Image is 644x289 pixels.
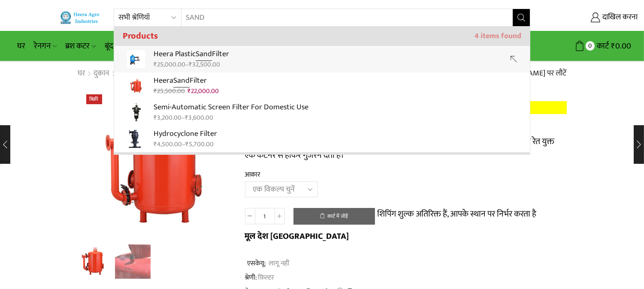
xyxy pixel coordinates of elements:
[34,39,51,53] font: रेनगन
[114,27,530,46] h3: Products
[173,74,190,87] strong: Sand
[257,272,275,283] a: फ़िल्टर
[78,68,137,79] nav: ब्रेडक्रम्ब
[61,36,100,56] a: ब्रश कटर
[293,208,375,225] button: कार्ट में जोड़ें
[100,36,151,56] a: बूंद से सिंचाई
[539,38,631,54] a: 0 कार्ट ₹0.00
[17,39,25,53] font: घर
[513,9,530,26] button: खोज बटन
[196,48,212,61] strong: Sand
[154,59,185,70] bdi: 25,000.00
[114,99,530,126] a: Semi-Automatic Screen Filter For Domestic Use₹3,200.00–₹3,600.00
[268,258,290,269] font: लागू नहीं
[189,59,192,70] span: ₹
[377,207,536,221] font: शिपिंग शुल्क अतिरिक्त हैं, आपके स्थान पर निर्भर करता है
[189,59,220,70] bdi: 32,500.00
[76,244,111,279] li: 1 / 2
[154,139,182,150] bdi: 4,500.00
[78,68,86,79] a: घर
[543,10,638,25] a: दाखिल करना
[154,128,217,140] p: Hydrocyclone Filter
[154,48,229,60] p: Heera Plastic Filter
[185,112,213,123] bdi: 3,600.00
[94,67,110,80] font: दुकान
[105,39,141,53] font: बूंद से सिंचाई
[255,208,275,224] input: उत्पाद गुणवत्ता
[154,113,308,123] div: –
[475,67,567,80] font: पिछले [PERSON_NAME] पर लौटें
[245,272,257,283] font: श्रेणी:
[185,139,189,150] span: ₹
[154,75,219,87] p: Heera Filter
[154,101,308,114] p: Semi-Automatic Screen Filter For Domestic Use
[475,68,567,79] a: पिछले [PERSON_NAME] पर लौटें
[65,39,90,53] font: ब्रश कटर
[154,60,229,69] div: –
[115,244,151,279] li: 2 / 2
[588,41,592,51] font: 0
[187,86,219,96] bdi: 22,000.00
[475,32,521,41] span: 4 items found
[30,36,61,56] a: रेनगन
[94,68,110,79] a: दुकान
[245,229,349,244] font: मूल देश [GEOGRAPHIC_DATA]
[154,139,157,150] span: ₹
[602,11,638,24] font: दाखिल करना
[615,39,631,53] font: 0.00
[154,86,157,96] span: ₹
[114,72,530,99] a: HeeraSandFilter
[154,59,157,70] span: ₹
[76,243,111,279] img: हीरा सैंड फिल्टर
[114,152,530,172] h3: Posts
[327,212,348,220] font: कार्ट में जोड़ें
[181,9,502,26] input: निम्न को खोजें...
[90,95,99,103] font: बिक्री
[258,272,275,283] font: फ़िल्टर
[185,139,214,150] bdi: 5,700.00
[154,86,185,96] bdi: 25,500.00
[187,86,191,96] span: ₹
[245,169,261,180] font: आकार
[597,39,609,53] font: कार्ट
[154,112,157,123] span: ₹
[154,140,217,149] div: –
[611,39,615,53] font: ₹
[114,46,530,72] a: Heera PlasticSandFilter₹25,000.00–₹32,500.00
[115,244,151,280] a: 1
[154,112,181,123] bdi: 3,200.00
[185,112,188,123] span: ₹
[13,36,30,56] a: घर
[114,126,530,152] a: Hydrocyclone Filter₹4,500.00–₹5,700.00
[78,86,232,240] div: 1 / 2
[245,134,555,163] font: रेत फ़िल्टर कृषि सिंचाई प्रणालियों के लिए एक प्रकार का प्राथमिक फ़िल्टर है। हीरा रेत फ़िल्टर पानी...
[246,258,266,269] font: एसकेयू:
[78,67,85,80] font: घर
